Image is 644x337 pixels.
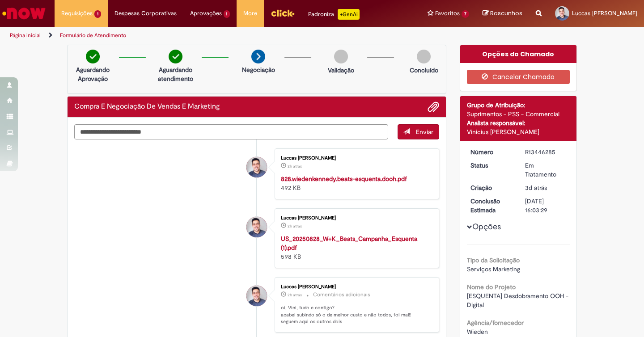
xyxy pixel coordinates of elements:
[281,234,430,261] div: 598 KB
[1,4,47,22] img: ServiceNow
[525,184,547,192] span: 3d atrás
[467,127,570,136] div: Vinicius [PERSON_NAME]
[467,110,570,118] div: Suprimentos - PSS - Commercial
[74,124,388,139] textarea: Digite sua mensagem aqui...
[86,50,100,63] img: check-circle-green.png
[417,50,431,63] img: img-circle-grey.png
[467,101,570,110] div: Grupo de Atribuição:
[74,103,220,111] h2: Compra E Negociação De Vendas E Marketing Histórico de tíquete
[288,164,302,169] time: 28/08/2025 15:14:03
[525,161,567,179] div: Em Tratamento
[328,66,354,75] p: Validação
[308,9,360,20] div: Padroniza
[288,164,302,169] span: 2h atrás
[572,9,637,17] span: Luccas [PERSON_NAME]
[467,265,520,273] span: Serviços Marketing
[464,161,519,170] dt: Status
[467,283,516,291] b: Nome do Projeto
[251,50,265,63] img: arrow-next.png
[281,235,417,252] a: US_20250828_W+K_Beats_Campanha_Esquenta (1).pdf
[467,256,520,264] b: Tipo da Solicitação
[464,147,519,156] dt: Número
[464,197,519,215] dt: Conclusão Estimada
[288,223,302,229] time: 28/08/2025 15:14:00
[467,118,570,127] div: Analista responsável:
[398,124,439,139] button: Enviar
[410,66,438,75] p: Concluído
[525,197,567,215] div: [DATE] 16:03:29
[288,223,302,229] span: 2h atrás
[246,286,267,306] div: Luccas Giovani Pace Dias
[467,292,570,309] span: [ESQUENTA] Desdobramento OOH - Digital
[338,9,360,20] p: +GenAi
[281,174,430,192] div: 492 KB
[243,9,257,18] span: More
[313,291,370,299] small: Comentários adicionais
[483,9,522,18] a: Rascunhos
[462,10,469,18] span: 7
[281,215,430,221] div: Luccas [PERSON_NAME]
[525,183,567,192] div: 25/08/2025 23:12:33
[334,50,348,63] img: img-circle-grey.png
[464,183,519,192] dt: Criação
[7,27,423,44] ul: Trilhas de página
[467,328,488,336] span: Wieden
[10,32,41,39] a: Página inicial
[246,157,267,177] div: Luccas Giovani Pace Dias
[154,65,197,83] p: Aguardando atendimento
[71,65,114,83] p: Aguardando Aprovação
[281,175,407,183] a: 828.wiedenkennedy.beats-esquenta.dooh.pdf
[288,292,302,298] time: 28/08/2025 15:13:20
[460,45,577,63] div: Opções do Chamado
[61,9,93,18] span: Requisições
[246,217,267,237] div: Luccas Giovani Pace Dias
[242,65,275,74] p: Negociação
[190,9,222,18] span: Aprovações
[60,32,126,39] a: Formulário de Atendimento
[281,284,430,290] div: Luccas [PERSON_NAME]
[467,70,570,84] button: Cancelar Chamado
[428,101,439,113] button: Adicionar anexos
[169,50,182,63] img: check-circle-green.png
[281,156,430,161] div: Luccas [PERSON_NAME]
[435,9,460,18] span: Favoritos
[94,10,101,18] span: 1
[281,304,430,325] p: oi, Vini, tudo e contigo? acabei subindo só o de melhor custo e não todos, foi mal!! seguem aqui ...
[525,147,567,156] div: R13446285
[416,128,433,136] span: Enviar
[490,9,522,17] span: Rascunhos
[271,6,295,20] img: click_logo_yellow_360x200.png
[288,292,302,298] span: 2h atrás
[224,10,230,18] span: 1
[525,184,547,192] time: 25/08/2025 23:12:33
[467,319,524,327] b: Agência/fornecedor
[114,9,177,18] span: Despesas Corporativas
